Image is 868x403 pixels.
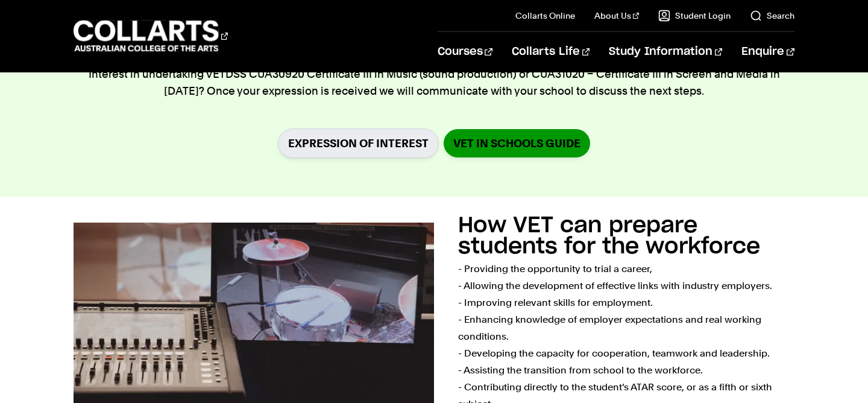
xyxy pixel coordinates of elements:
a: Enquire [741,32,794,72]
a: Courses [438,32,492,72]
a: Student Login [658,10,731,22]
a: Collarts Life [512,32,590,72]
a: VET in Schools Guide [444,129,590,157]
a: Search [750,10,794,22]
h2: How VET can prepare students for the workforce [458,215,760,258]
a: Expression of Interest [278,129,439,158]
a: About Us [594,10,639,22]
p: Interest in undertaking VETDSS CUA30920 Certificate III in Music (sound production) or CUA31020 –... [74,66,794,100]
a: Collarts Online [515,10,575,22]
div: Go to homepage [74,19,228,53]
a: Study Information [609,32,722,72]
